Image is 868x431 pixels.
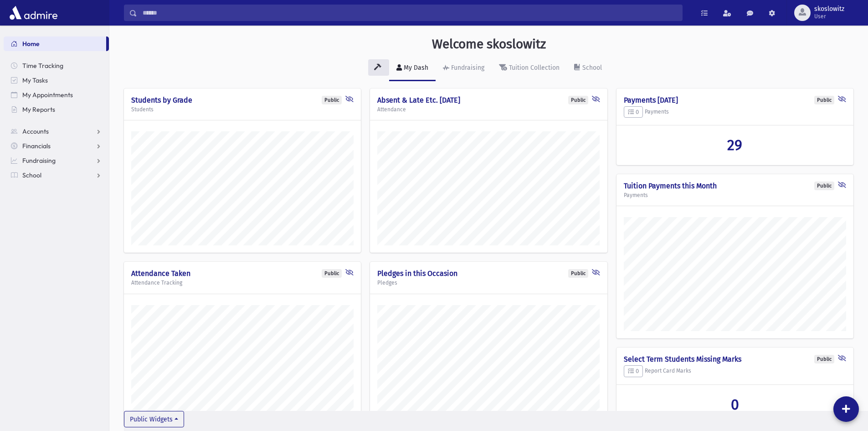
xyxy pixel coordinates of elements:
a: My Tasks [4,73,109,88]
a: My Reports [4,102,109,117]
span: Accounts [22,127,49,135]
div: Public [322,96,342,104]
a: Tuition Collection [492,56,567,81]
h5: Pledges [377,280,600,286]
h4: Students by Grade [131,96,354,104]
button: 0 [624,106,643,118]
span: skoslowitz [814,5,844,13]
h5: Attendance Tracking [131,280,354,286]
div: Public [814,182,834,190]
div: Public [568,96,588,104]
span: My Tasks [22,76,48,84]
span: User [814,13,844,20]
button: Public Widgets [124,411,184,427]
div: Public [814,355,834,363]
a: 0 [624,396,846,413]
h3: Welcome skoslowitz [432,36,546,52]
div: Public [568,269,588,278]
h4: Select Term Students Missing Marks [624,355,846,363]
span: 0 [731,396,739,413]
span: Time Tracking [22,62,63,70]
a: School [567,56,609,81]
span: Financials [22,142,51,150]
h4: Payments [DATE] [624,96,846,104]
a: Financials [4,139,109,153]
img: AdmirePro [7,4,60,22]
h4: Absent & Late Etc. [DATE] [377,96,600,104]
h5: Students [131,106,354,113]
div: Tuition Collection [507,64,560,72]
button: 0 [624,365,643,377]
div: Fundraising [449,64,484,72]
h5: Payments [624,106,846,118]
div: Public [814,96,834,104]
span: 0 [628,368,639,374]
h4: Pledges in this Occasion [377,269,600,278]
a: Fundraising [4,153,109,168]
span: 0 [628,109,639,115]
a: Accounts [4,124,109,139]
span: 29 [727,136,742,154]
a: My Appointments [4,88,109,102]
a: My Dash [389,56,436,81]
span: My Appointments [22,91,73,99]
h5: Payments [624,192,846,198]
span: Fundraising [22,156,56,165]
span: Home [22,40,40,48]
a: Home [4,36,106,51]
h5: Attendance [377,106,600,113]
h5: Report Card Marks [624,365,846,377]
input: Search [137,5,682,21]
h4: Tuition Payments this Month [624,182,846,190]
div: School [580,64,602,72]
span: My Reports [22,105,55,114]
h4: Attendance Taken [131,269,354,278]
a: School [4,168,109,182]
a: Fundraising [436,56,492,81]
a: 29 [624,136,846,154]
a: Time Tracking [4,58,109,73]
div: Public [322,269,342,278]
span: School [22,171,41,179]
div: My Dash [402,64,428,72]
